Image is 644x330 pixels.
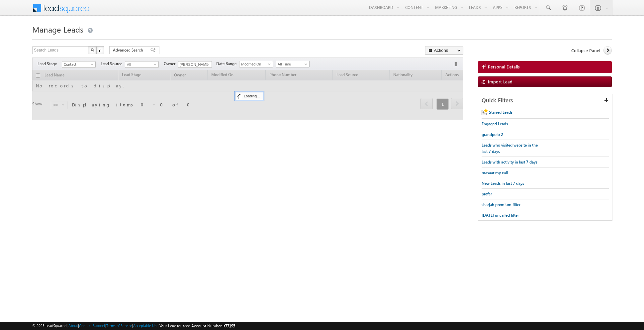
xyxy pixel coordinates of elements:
span: sharjah premium filter [482,202,520,207]
span: Leads with activity in last 7 days [482,160,537,165]
span: masaar my call [482,170,508,175]
a: All Time [276,61,310,67]
span: All [125,61,157,67]
a: All [125,61,159,68]
div: Quick Filters [478,94,612,107]
a: Personal Details [478,61,612,73]
span: Manage Leads [32,24,83,35]
a: Modified On [239,61,273,67]
span: prefer [482,191,492,196]
span: New Leads in last 7 days [482,181,524,186]
span: grandpolo 2 [482,132,503,137]
span: Starred Leads [489,110,512,115]
span: Personal Details [488,64,520,70]
span: All Time [276,61,308,67]
button: Actions [425,46,463,55]
img: Search [91,48,94,52]
span: ? [99,47,102,53]
span: 77195 [225,323,235,328]
div: Loading... [235,92,263,100]
a: Contact Support [79,323,105,328]
span: Lead Source [101,61,125,67]
span: © 2025 LeadSquared | | | | | [32,323,235,329]
span: Owner [164,61,178,67]
span: [DATE] uncalled filter [482,213,519,218]
span: Lead Stage [38,61,62,67]
a: Terms of Service [106,323,132,328]
span: Engaged Leads [482,121,508,126]
a: Contact [62,61,96,68]
input: Type to Search [178,61,212,68]
span: Contact [62,61,94,67]
a: Acceptable Use [133,323,158,328]
span: Your Leadsquared Account Number is [159,323,235,328]
span: Modified On [239,61,271,67]
span: Date Range [216,61,239,67]
span: Import Lead [488,79,512,84]
span: Advanced Search [113,47,145,53]
span: Collapse Panel [571,48,600,54]
span: Leads who visited website in the last 7 days [482,143,538,154]
button: ? [96,46,104,54]
a: About [68,323,78,328]
a: Show All Items [203,61,211,68]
